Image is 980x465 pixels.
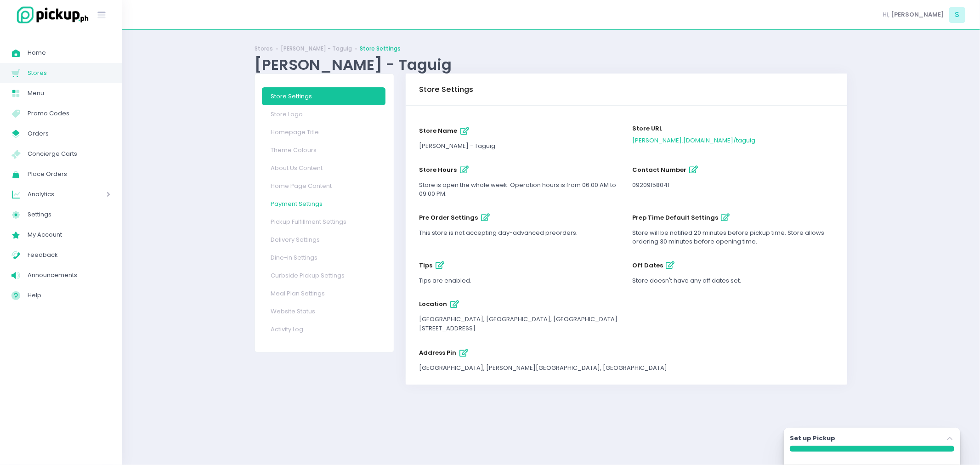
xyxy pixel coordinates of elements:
div: Tips are enabled. [419,276,621,285]
a: Payment Settings [262,195,385,213]
label: Set up Pickup [790,434,835,443]
span: Concierge Carts [28,148,110,160]
span: Feedback [28,249,110,261]
a: Stores [255,45,273,53]
span: My Account [28,229,110,241]
span: off dates [632,261,663,270]
span: Address Pin [419,348,471,357]
span: Help [28,289,110,301]
div: Store Settings [419,77,473,102]
a: Home Page Content [262,177,385,195]
span: Place Orders [28,168,110,180]
a: Website Status [262,302,385,320]
a: Activity Log [262,320,385,338]
span: tips [419,261,432,270]
div: Store is open the whole week. Operation hours is from 06:00 AM to 09:00 PM. [419,181,621,198]
a: Delivery Settings [262,231,385,249]
div: Store will be notified 20 minutes before pickup time. Store allows ordering 30 minutes before ope... [632,228,834,246]
a: Meal Plan Settings [262,284,385,302]
span: Promo Codes [28,108,110,119]
div: [GEOGRAPHIC_DATA], [GEOGRAPHIC_DATA], [GEOGRAPHIC_DATA] [STREET_ADDRESS] [419,315,621,333]
div: Store doesn't have any off dates set. [632,276,834,285]
span: [PERSON_NAME] [891,10,945,19]
span: Home [28,47,110,59]
a: Pickup Fulfillment Settings [262,213,385,231]
a: Store Logo [262,105,385,123]
a: [PERSON_NAME].[DOMAIN_NAME]/taguig [632,136,755,145]
div: This store is not accepting day-advanced preorders. [419,228,621,238]
span: contact number [632,165,686,174]
span: Store URL [632,124,662,133]
span: S [949,7,965,23]
span: Menu [28,87,110,99]
div: [PERSON_NAME] - Taguig [255,56,847,74]
a: Store Settings [262,87,385,105]
div: 09209158041 [632,181,834,190]
span: pre order settings [419,213,478,222]
span: store hours [419,165,457,174]
span: Hi, [883,10,890,19]
a: [PERSON_NAME] - Taguig [281,45,352,53]
div: [GEOGRAPHIC_DATA], [PERSON_NAME][GEOGRAPHIC_DATA], [GEOGRAPHIC_DATA] [419,363,834,373]
a: Homepage Title [262,123,385,141]
img: logo [11,5,90,25]
a: Store Settings [360,45,401,53]
span: prep time default settings [632,213,718,222]
span: Analytics [28,188,80,200]
a: About Us Content [262,159,385,177]
a: Dine-in Settings [262,249,385,267]
span: Announcements [28,269,110,281]
span: store name [419,127,457,136]
span: Stores [28,67,110,79]
span: Orders [28,128,110,140]
span: Settings [28,209,110,221]
span: location [419,300,447,309]
a: Theme Colours [262,141,385,159]
a: Curbside Pickup Settings [262,267,385,284]
div: [PERSON_NAME] - Taguig [419,142,621,151]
